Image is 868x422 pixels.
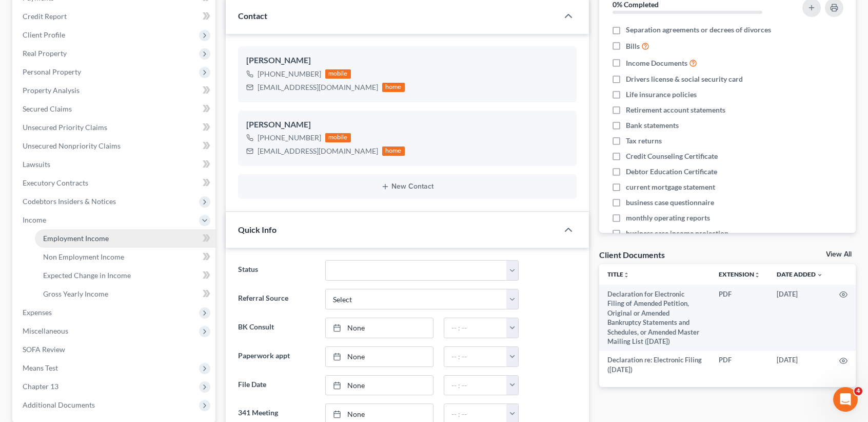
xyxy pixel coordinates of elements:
[23,123,107,132] span: Unsecured Priority Claims
[35,229,215,248] a: Employment Income
[23,141,121,150] span: Unsecured Nonpriority Claims
[23,197,116,206] span: Codebtors Insiders & Notices
[23,86,80,95] span: Property Analysis
[35,266,215,285] a: Expected Change in Income
[754,272,760,278] i: unfold_more
[233,289,320,309] label: Referral Source
[626,228,728,238] span: business case income projection
[246,119,568,131] div: [PERSON_NAME]
[23,30,65,39] span: Client Profile
[258,146,378,156] div: [EMAIL_ADDRESS][DOMAIN_NAME]
[14,81,215,100] a: Property Analysis
[626,120,679,131] span: Bank statements
[711,351,768,379] td: PDF
[626,74,743,84] span: Drivers license & social security card
[246,54,568,67] div: [PERSON_NAME]
[719,270,760,278] a: Extensionunfold_more
[23,382,58,391] span: Chapter 13
[626,151,718,161] span: Credit Counseling Certificate
[599,351,711,379] td: Declaration re: Electronic Filing ([DATE])
[43,252,124,261] span: Non Employment Income
[326,318,433,338] a: None
[23,400,95,409] span: Additional Documents
[14,118,215,137] a: Unsecured Priority Claims
[444,318,507,338] input: -- : --
[626,182,715,192] span: current mortgage statement
[326,376,433,395] a: None
[382,83,405,92] div: home
[43,234,109,243] span: Employment Income
[23,12,67,21] span: Credit Report
[23,178,88,187] span: Executory Contracts
[35,248,215,266] a: Non Employment Income
[43,289,108,298] span: Gross Yearly Income
[43,271,131,280] span: Expected Change in Income
[768,351,831,379] td: [DATE]
[23,160,50,169] span: Lawsuits
[14,340,215,359] a: SOFA Review
[233,260,320,281] label: Status
[35,285,215,303] a: Gross Yearly Income
[325,69,351,79] div: mobile
[23,308,52,317] span: Expenses
[626,136,662,146] span: Tax returns
[246,182,568,191] button: New Contact
[599,249,665,260] div: Client Documents
[325,133,351,142] div: mobile
[607,270,629,278] a: Titleunfold_more
[626,197,714,208] span: business case questionnaire
[626,25,771,35] span: Separation agreements or decrees of divorces
[233,375,320,396] label: File Date
[626,213,710,223] span: monthly operating reports
[711,285,768,351] td: PDF
[826,251,852,258] a: View All
[326,347,433,366] a: None
[258,133,321,143] div: [PHONE_NUMBER]
[23,49,67,58] span: Real Property
[23,104,72,113] span: Secured Claims
[599,285,711,351] td: Declaration for Electronic Filing of Amended Petition, Original or Amended Bankruptcy Statements ...
[258,69,321,79] div: [PHONE_NUMBER]
[14,155,215,174] a: Lawsuits
[626,89,697,100] span: Life insurance policies
[23,326,68,335] span: Miscellaneous
[23,215,46,224] span: Income
[382,146,405,156] div: home
[14,100,215,118] a: Secured Claims
[14,7,215,26] a: Credit Report
[626,105,725,115] span: Retirement account statements
[626,167,717,177] span: Debtor Education Certificate
[854,387,862,395] span: 4
[23,363,58,372] span: Means Test
[768,285,831,351] td: [DATE]
[14,137,215,155] a: Unsecured Nonpriority Claims
[626,41,640,51] span: Bills
[258,82,378,93] div: [EMAIL_ADDRESS][DOMAIN_NAME]
[238,11,267,21] span: Contact
[233,318,320,338] label: BK Consult
[23,67,81,76] span: Personal Property
[626,58,687,68] span: Income Documents
[238,225,277,234] span: Quick Info
[23,345,65,354] span: SOFA Review
[233,346,320,367] label: Paperwork appt
[623,272,629,278] i: unfold_more
[833,387,858,412] iframe: Intercom live chat
[14,174,215,192] a: Executory Contracts
[777,270,823,278] a: Date Added expand_more
[444,376,507,395] input: -- : --
[444,347,507,366] input: -- : --
[817,272,823,278] i: expand_more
